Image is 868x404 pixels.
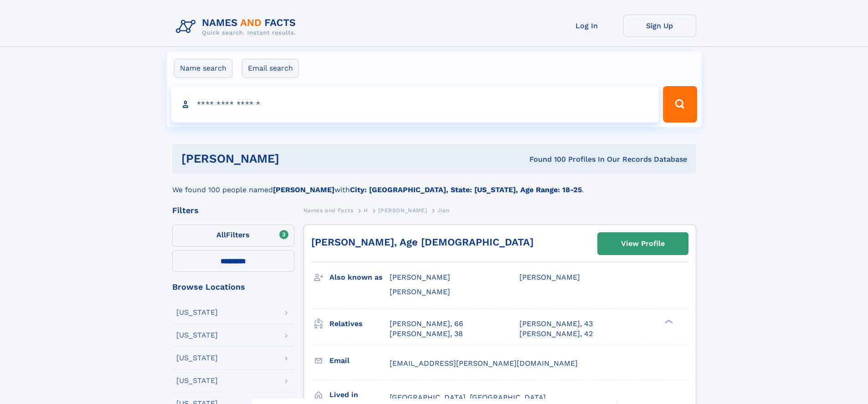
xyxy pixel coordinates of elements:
[598,233,688,255] a: View Profile
[623,15,696,37] a: Sign Up
[663,318,673,324] div: ❯
[390,273,450,281] span: [PERSON_NAME]
[378,207,427,214] span: [PERSON_NAME]
[350,185,582,194] b: City: [GEOGRAPHIC_DATA], State: [US_STATE], Age Range: 18-25
[273,185,334,194] b: [PERSON_NAME]
[329,353,390,368] h3: Email
[519,329,593,339] a: [PERSON_NAME], 42
[172,15,303,39] img: Logo Names and Facts
[181,153,405,164] h1: [PERSON_NAME]
[176,354,218,362] div: [US_STATE]
[390,287,450,296] span: [PERSON_NAME]
[172,283,294,291] div: Browse Locations
[663,86,697,123] button: Search Button
[176,377,218,384] div: [US_STATE]
[329,270,390,285] h3: Also known as
[329,387,390,403] h3: Lived in
[176,332,218,339] div: [US_STATE]
[519,319,593,329] a: [PERSON_NAME], 43
[390,393,546,402] span: [GEOGRAPHIC_DATA], [GEOGRAPHIC_DATA]
[329,316,390,332] h3: Relatives
[364,205,368,216] a: H
[174,59,232,78] label: Name search
[311,236,534,248] a: [PERSON_NAME], Age [DEMOGRAPHIC_DATA]
[172,174,696,195] div: We found 100 people named with .
[216,230,226,239] span: All
[404,154,687,164] div: Found 100 Profiles In Our Records Database
[550,15,623,37] a: Log In
[519,273,580,281] span: [PERSON_NAME]
[172,206,294,215] div: Filters
[172,225,294,246] label: Filters
[242,59,299,78] label: Email search
[176,309,218,316] div: [US_STATE]
[171,86,659,123] input: search input
[390,359,578,368] span: [EMAIL_ADDRESS][PERSON_NAME][DOMAIN_NAME]
[437,207,449,214] span: Jian
[621,233,665,254] div: View Profile
[303,205,354,216] a: Names and Facts
[364,207,368,214] span: H
[390,329,463,339] a: [PERSON_NAME], 38
[378,205,427,216] a: [PERSON_NAME]
[390,319,463,329] a: [PERSON_NAME], 66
